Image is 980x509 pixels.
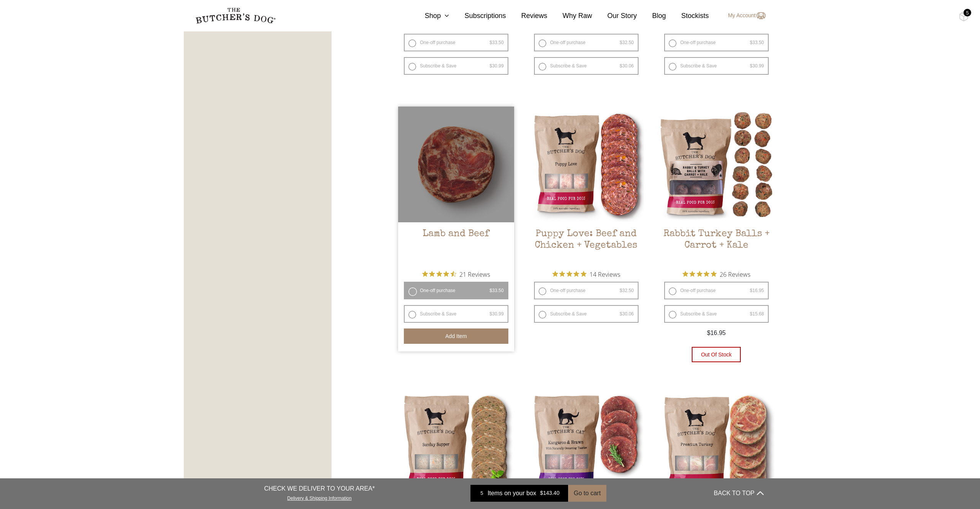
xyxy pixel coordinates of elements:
[490,288,504,293] bdi: 33.50
[404,57,508,75] label: Subscribe & Save
[528,228,644,264] h2: Puppy Love: Beef and Chicken + Vegetables
[959,11,969,21] img: TBD_Cart-Full.png
[692,347,741,362] button: Out of stock
[658,228,774,264] h2: Rabbit Turkey Balls + Carrot + Kale
[714,484,764,502] button: BACK TO TOP
[620,40,622,45] span: $
[547,11,592,21] a: Why Raw
[490,311,504,317] bdi: 30.99
[287,494,351,501] a: Delivery & Shipping Information
[540,490,560,496] bdi: 143.40
[664,34,769,51] label: One-off purchase
[750,63,753,69] span: $
[404,328,508,344] button: Add item
[398,388,514,504] img: Sunday Supper
[620,40,634,45] bdi: 32.50
[476,489,488,497] div: 5
[620,288,622,293] span: $
[404,34,508,51] label: One-off purchase
[568,485,606,502] button: Go to cart
[664,282,769,299] label: One-off purchase
[534,34,639,51] label: One-off purchase
[409,11,449,21] a: Shop
[490,63,504,69] bdi: 30.99
[404,305,508,323] label: Subscribe & Save
[490,40,504,45] bdi: 33.50
[750,40,764,45] bdi: 33.50
[750,311,753,317] span: $
[490,63,492,69] span: $
[540,490,543,496] span: $
[720,268,750,280] span: 26 Reviews
[664,57,769,75] label: Subscribe & Save
[750,40,753,45] span: $
[552,268,620,280] button: Rated 5 out of 5 stars from 14 reviews. Jump to reviews.
[750,288,753,293] span: $
[528,107,644,265] a: Puppy Love: Beef and Chicken + VegetablesPuppy Love: Beef and Chicken + Vegetables
[264,484,375,493] p: CHECK WE DELIVER TO YOUR AREA*
[534,305,639,323] label: Subscribe & Save
[490,311,492,317] span: $
[683,268,750,280] button: Rated 5 out of 5 stars from 26 reviews. Jump to reviews.
[490,288,492,293] span: $
[534,57,639,75] label: Subscribe & Save
[658,388,774,504] img: Turkey
[964,9,971,16] div: 5
[459,268,490,280] span: 21 Reviews
[707,330,710,336] span: $
[750,311,764,317] bdi: 15.68
[658,107,774,223] img: Rabbit Turkey Balls + Carrot + Kale
[534,282,639,299] label: One-off purchase
[620,311,634,317] bdi: 30.06
[620,288,634,293] bdi: 32.50
[664,305,769,323] label: Subscribe & Save
[506,11,547,21] a: Reviews
[528,107,644,223] img: Puppy Love: Beef and Chicken + Vegetables
[666,11,709,21] a: Stockists
[398,107,514,265] a: Lamb and Beef
[750,63,764,69] bdi: 30.99
[404,282,508,299] label: One-off purchase
[488,489,536,498] span: Items on your box
[398,228,514,264] h2: Lamb and Beef
[422,268,490,280] button: Rated 4.6 out of 5 stars from 21 reviews. Jump to reviews.
[750,288,764,293] bdi: 16.95
[637,11,666,21] a: Blog
[590,268,620,280] span: 14 Reviews
[470,485,568,502] a: 5 Items on your box $143.40
[528,388,644,504] img: The Butcher’s Cat
[620,63,634,69] bdi: 30.06
[449,11,506,21] a: Subscriptions
[720,11,766,20] a: My Account
[658,107,774,265] a: Rabbit Turkey Balls + Carrot + KaleRabbit Turkey Balls + Carrot + Kale
[490,40,492,45] span: $
[592,11,637,21] a: Our Story
[707,330,726,336] span: 16.95
[620,311,622,317] span: $
[620,63,622,69] span: $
